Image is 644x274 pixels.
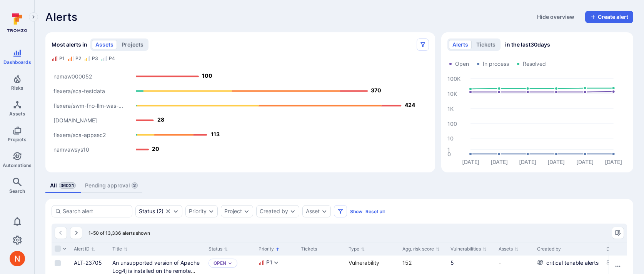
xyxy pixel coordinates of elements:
span: Risks [11,85,23,91]
text: 370 [371,87,382,94]
a: Pending approval [80,179,142,193]
span: Search [9,188,25,194]
div: Alerts/Tickets trend [441,32,633,172]
div: Created by [537,246,600,252]
button: Manage columns [612,227,624,239]
span: 1-50 of 13,336 alerts shown [88,230,150,236]
button: Open [214,260,226,266]
span: in the last 30 days [505,41,550,48]
i: Expand navigation menu [31,14,36,20]
button: Sort by Title [112,246,128,252]
span: P1 [266,259,272,266]
text: 28 [157,117,164,123]
text: 1 [447,146,450,153]
button: Sort by Due date [606,246,632,252]
span: In process [483,60,509,68]
button: Reset all [365,209,385,214]
button: Expand dropdown [273,259,279,266]
text: [DATE] [462,159,479,165]
button: Asset [306,208,320,214]
text: namvawsys10 [53,147,89,153]
span: Automations [3,162,32,168]
button: Expand navigation menu [29,12,38,22]
button: Expand dropdown [321,208,327,214]
button: Expand dropdown [228,261,232,266]
button: Select [606,259,630,266]
button: Priority [189,208,207,214]
button: Sort by Assets [499,246,519,252]
div: Neeren Patki [10,251,25,266]
button: projects [118,40,147,49]
text: 100K [447,75,460,82]
div: open, in process [135,205,182,217]
input: Search alert [63,207,129,215]
span: Select row [55,260,61,266]
text: 424 [405,102,415,109]
text: [DATE] [605,159,622,165]
text: [DATE] [519,159,536,165]
button: Expand dropdown [208,208,214,214]
span: Assets [9,111,25,117]
text: [DATE] [548,159,565,165]
text: 10K [447,90,457,97]
text: flexera/sca-testdata [53,88,105,95]
div: Status [139,208,155,214]
text: [DOMAIN_NAME] [53,117,97,124]
div: P3 [92,55,98,62]
div: P1 [59,55,65,62]
a: 5 [450,259,454,266]
text: 113 [211,131,220,138]
div: alerts tabs [45,179,633,193]
button: Sort by Vulnerabilities [450,246,487,252]
text: 100 [447,120,457,127]
text: [DATE] [491,159,508,165]
h1: Alerts [45,11,78,23]
div: P2 [75,55,81,62]
button: assets [92,40,117,49]
button: Status(2) [139,208,164,214]
div: Tickets [301,246,342,252]
div: Most alerts [45,32,435,172]
text: 1K [447,105,454,112]
button: Expand dropdown [173,208,179,214]
text: namaw000052 [53,74,92,80]
img: ACg8ocIprwjrgDQnDsNSk9Ghn5p5-B8DpAKWoJ5Gi9syOE4K59tr4Q=s96-c [10,251,25,266]
button: Create alert [585,11,633,23]
span: Dashboards [3,59,31,65]
text: 0 [447,151,451,157]
text: 10 [447,135,454,142]
button: Created by [260,208,288,214]
button: P1 [259,259,272,266]
button: Sort by Priority [259,246,280,252]
span: Select [606,259,622,266]
button: Row actions menu [612,260,624,272]
span: Select all rows [55,246,61,252]
span: Projects [8,137,27,142]
button: tickets [473,40,499,49]
button: Project [224,208,242,214]
button: Show [350,209,362,214]
button: Clear selection [165,208,171,214]
span: Open [455,60,469,68]
span: Resolved [523,60,546,68]
p: Sorted by: Higher priority first [275,245,280,253]
svg: Alerts Bar [52,65,429,161]
button: Sort by Alert ID [74,246,95,252]
button: Sort by Type [349,246,365,252]
text: flexera/swm-fno-llm-was-... [53,103,123,109]
div: P4 [109,55,115,62]
a: critical tenable alerts [546,259,599,266]
text: flexera/sca-appsec2 [53,132,106,139]
button: Filters [334,205,347,217]
button: Sort by Agg. risk score [402,246,440,252]
text: 20 [152,146,160,152]
button: Go to the previous page [55,227,67,239]
div: ( 2 ) [139,208,164,214]
button: Go to the next page [70,227,82,239]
